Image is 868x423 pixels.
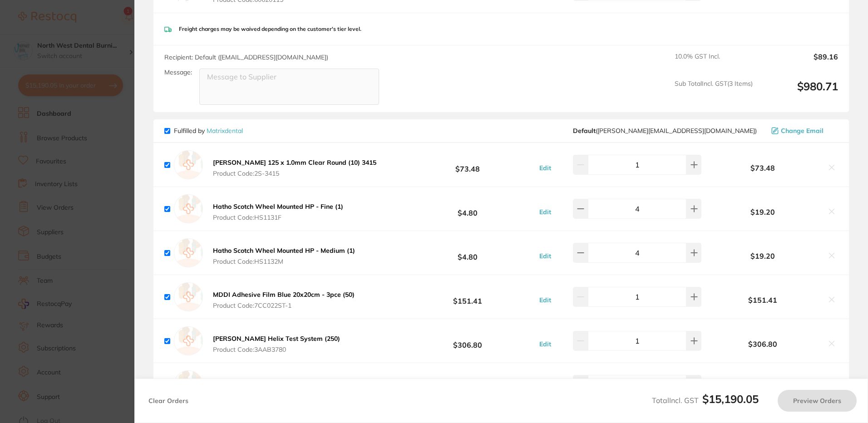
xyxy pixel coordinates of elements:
b: $15,190.05 [702,392,759,406]
button: [PERSON_NAME] Helix Test System (250) Product Code:3AAB3780 [210,334,343,354]
button: Hatho Scotch Wheel Mounted HP - Medium (1) Product Code:HS1132M [210,246,358,266]
b: $306.80 [703,340,822,348]
img: empty.jpg [174,326,203,355]
img: empty.jpg [174,282,203,311]
b: $306.80 [400,333,535,349]
b: $4.80 [400,201,535,217]
button: Edit [537,252,554,260]
button: Edit [537,208,554,216]
b: MDDI Adhesive Film Blue 20x20cm - 3pce (50) [213,290,355,299]
p: Freight charges may be waived depending on the customer's tier level. [179,26,361,32]
span: Total Incl. GST [652,396,759,405]
span: Change Email [781,127,824,134]
span: Product Code: 7CC022ST-1 [213,302,355,309]
button: [PERSON_NAME] 125 x 1.0mm Clear Round (10) 3415 Product Code:2S-3415 [210,158,379,177]
b: Hatho Scotch Wheel Mounted HP - Medium (1) [213,246,355,255]
button: Edit [537,340,554,348]
span: Sub Total Incl. GST ( 3 Items) [675,80,753,105]
b: $19.20 [703,252,822,260]
b: Default [573,127,596,135]
b: [PERSON_NAME] Helix Test System (250) [213,334,340,343]
label: Message: [164,69,192,76]
span: Product Code: 2S-3415 [213,170,376,177]
img: empty.jpg [174,370,203,399]
output: $980.71 [760,80,838,105]
b: Hatho Scotch Wheel Mounted HP - Fine (1) [213,202,343,211]
button: MDDI Adhesive Film Blue 20x20cm - 3pce (50) Product Code:7CC022ST-1 [210,290,357,310]
img: empty.jpg [174,238,203,267]
p: Fulfilled by [174,127,243,134]
span: Product Code: 3AAB3780 [213,346,340,353]
button: Edit [537,296,554,304]
b: $151.41 [400,289,535,305]
button: Hatho Scotch Wheel Mounted HP - Fine (1) Product Code:HS1131F [210,202,346,221]
b: $19.20 [703,208,822,216]
span: Product Code: HS1132M [213,258,355,265]
span: Product Code: HS1131F [213,214,343,221]
span: Recipient: Default ( [EMAIL_ADDRESS][DOMAIN_NAME] ) [164,53,328,61]
a: Matrixdental [207,127,243,135]
button: Change Email [769,127,838,135]
b: $73.48 [703,164,822,172]
button: Preview Orders [778,390,857,412]
b: $151.41 [703,296,822,304]
img: empty.jpg [174,194,203,223]
b: $8.74 [400,377,535,393]
span: peter@matrixdental.com.au [573,127,757,134]
button: Clear Orders [146,390,191,412]
b: $73.48 [400,157,535,173]
span: 10.0 % GST Incl. [675,53,753,73]
img: empty.jpg [174,150,203,179]
b: [PERSON_NAME] 125 x 1.0mm Clear Round (10) 3415 [213,158,376,167]
output: $89.16 [760,53,838,73]
b: $4.80 [400,245,535,261]
button: Edit [537,164,554,172]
